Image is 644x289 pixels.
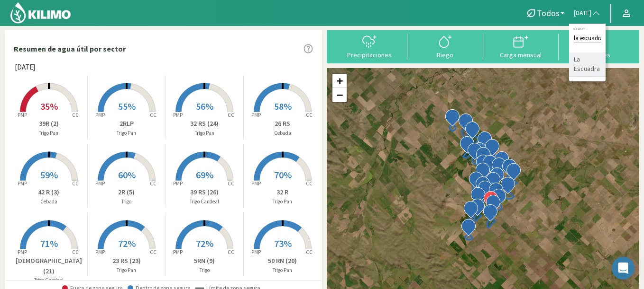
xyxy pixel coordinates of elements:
[306,112,313,118] tspan: CC
[95,112,105,118] tspan: PMP
[17,249,27,255] tspan: PMP
[173,180,183,187] tspan: PMP
[244,198,322,206] p: Trigo Pan
[150,249,156,255] tspan: CC
[173,249,183,255] tspan: PMP
[244,266,322,274] p: Trigo Pan
[88,119,165,129] p: 2RLP
[95,249,105,255] tspan: PMP
[306,249,313,255] tspan: CC
[274,100,292,112] span: 58%
[118,237,136,249] span: 72%
[332,88,347,102] a: Zoom out
[274,169,292,181] span: 70%
[244,256,322,266] p: 50 RN (20)
[332,74,347,88] a: Zoom in
[196,100,213,112] span: 56%
[10,256,87,276] p: [DEMOGRAPHIC_DATA] (21)
[173,112,183,118] tspan: PMP
[150,112,156,118] tspan: CC
[10,198,87,206] p: Cebada
[244,129,322,137] p: Cebada
[72,249,79,255] tspan: CC
[569,3,606,24] button: [DATE]
[40,100,58,112] span: 35%
[40,169,58,181] span: 59%
[274,237,292,249] span: 73%
[88,187,165,197] p: 2R (5)
[244,187,322,197] p: 32 R
[196,169,213,181] span: 69%
[88,266,165,274] p: Trigo Pan
[88,129,165,137] p: Trigo Pan
[166,256,243,266] p: 5RN (9)
[244,119,322,129] p: 26 RS
[118,169,136,181] span: 60%
[15,62,35,73] span: [DATE]
[486,52,556,58] div: Carga mensual
[561,52,632,58] div: Reportes
[166,187,243,197] p: 39 RS (26)
[228,112,234,118] tspan: CC
[407,34,483,59] button: Riego
[334,52,405,58] div: Precipitaciones
[88,198,165,206] p: Trigo
[10,129,87,137] p: Trigo Pan
[17,112,27,118] tspan: PMP
[17,180,27,187] tspan: PMP
[10,187,87,197] p: 42 R (3)
[251,249,261,255] tspan: PMP
[228,249,234,255] tspan: CC
[196,237,213,249] span: 72%
[251,112,261,118] tspan: PMP
[483,34,559,59] button: Carga mensual
[72,180,79,187] tspan: CC
[331,34,407,59] button: Precipitaciones
[251,180,261,187] tspan: PMP
[72,112,79,118] tspan: CC
[118,100,136,112] span: 55%
[9,1,72,24] img: Kilimo
[612,257,635,280] div: Open Intercom Messenger
[10,276,87,284] p: Trigo Candeal
[166,129,243,137] p: Trigo Pan
[410,52,480,58] div: Riego
[95,180,105,187] tspan: PMP
[228,180,234,187] tspan: CC
[537,8,560,18] span: Todos
[559,34,635,59] button: Reportes
[14,43,126,54] p: Resumen de agua útil por sector
[40,237,58,249] span: 71%
[574,9,591,18] span: [DATE]
[306,180,313,187] tspan: CC
[569,53,606,77] li: La Escuadra
[150,180,156,187] tspan: CC
[166,198,243,206] p: Trigo Candeal
[166,266,243,274] p: Trigo
[88,256,165,266] p: 23 RS (23)
[166,119,243,129] p: 32 RS (24)
[10,119,87,129] p: 39R (2)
